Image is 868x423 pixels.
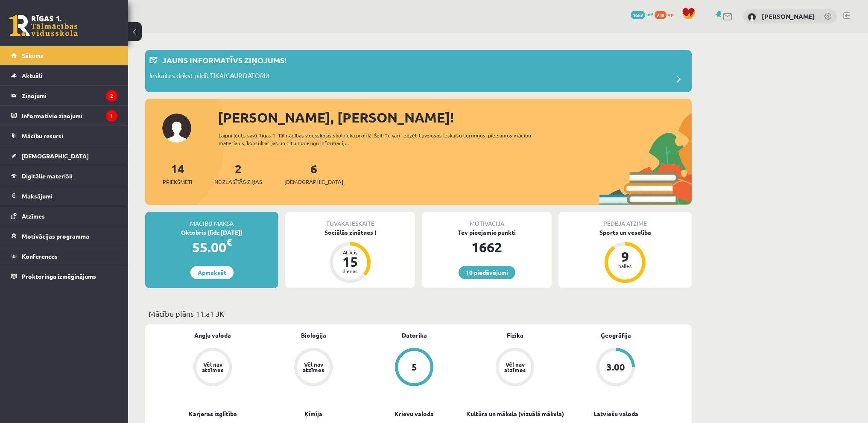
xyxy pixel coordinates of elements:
span: Priekšmeti [163,178,192,186]
span: mP [646,11,653,18]
a: Vēl nav atzīmes [162,348,263,388]
div: 1662 [422,237,552,257]
a: Karjeras izglītība [189,409,237,418]
a: Konferences [11,246,117,266]
p: Mācību plāns 11.a1 JK [149,308,688,319]
a: Jauns informatīvs ziņojums! Ieskaites drīkst pildīt TIKAI CAUR DATORU! [149,54,687,88]
legend: Informatīvie ziņojumi [22,106,117,125]
a: Rīgas 1. Tālmācības vidusskola [9,15,78,36]
span: Atzīmes [22,212,45,220]
i: 2 [106,90,117,102]
a: Digitālie materiāli [11,166,117,186]
a: Bioloģija [301,331,326,340]
a: 14Priekšmeti [163,161,192,186]
i: 1 [106,110,117,122]
span: Motivācijas programma [22,232,89,240]
div: Vēl nav atzīmes [503,362,527,373]
a: Ģeogrāfija [601,331,631,340]
div: 5 [412,362,417,372]
span: Konferences [22,252,58,260]
div: Tuvākā ieskaite [285,212,415,228]
legend: Maksājumi [22,186,117,206]
div: Mācību maksa [145,212,278,228]
span: 238 [655,11,666,19]
a: 3.00 [565,348,666,388]
a: Informatīvie ziņojumi1 [11,106,117,125]
a: Ziņojumi2 [11,86,117,105]
div: Atlicis [337,250,363,255]
a: Aktuāli [11,66,117,85]
div: 3.00 [606,362,625,372]
div: Vēl nav atzīmes [201,362,225,373]
div: Tev pieejamie punkti [422,228,552,237]
img: Viktorija Bērziņa [748,13,756,21]
a: 1662 mP [631,11,653,18]
span: [DEMOGRAPHIC_DATA] [22,152,89,160]
a: [DEMOGRAPHIC_DATA] [11,146,117,166]
a: Ķīmija [304,409,322,418]
a: Sociālās zinātnes I Atlicis 15 dienas [285,228,415,284]
span: Digitālie materiāli [22,172,73,180]
a: Krievu valoda [395,409,434,418]
a: Atzīmes [11,206,117,226]
a: Maksājumi [11,186,117,206]
span: Proktoringa izmēģinājums [22,272,96,280]
a: Proktoringa izmēģinājums [11,266,117,286]
div: 55.00 [145,237,278,257]
a: Angļu valoda [194,331,231,340]
legend: Ziņojumi [22,86,117,105]
a: 2Neizlasītās ziņas [214,161,262,186]
div: Motivācija [422,212,552,228]
span: Sākums [22,52,44,59]
a: 10 piedāvājumi [459,266,515,279]
div: Laipni lūgts savā Rīgas 1. Tālmācības vidusskolas skolnieka profilā. Šeit Tu vari redzēt tuvojošo... [219,131,547,147]
span: Neizlasītās ziņas [214,178,262,186]
a: 6[DEMOGRAPHIC_DATA] [284,161,343,186]
div: 9 [612,250,638,263]
span: [DEMOGRAPHIC_DATA] [284,178,343,186]
a: Kultūra un māksla (vizuālā māksla) [466,409,564,418]
span: xp [668,11,673,18]
a: Fizika [507,331,523,340]
a: Latviešu valoda [593,409,638,418]
div: Sports un veselība [558,228,692,237]
div: [PERSON_NAME], [PERSON_NAME]! [218,107,692,128]
a: Datorika [402,331,427,340]
p: Jauns informatīvs ziņojums! [162,54,286,66]
a: Mācību resursi [11,126,117,146]
div: Oktobris (līdz [DATE]) [145,228,278,237]
a: 238 xp [655,11,678,18]
div: 15 [337,255,363,268]
div: Sociālās zinātnes I [285,228,415,237]
a: Vēl nav atzīmes [465,348,565,388]
span: Mācību resursi [22,132,63,140]
div: dienas [337,268,363,274]
div: Vēl nav atzīmes [301,362,325,373]
p: Ieskaites drīkst pildīt TIKAI CAUR DATORU! [149,71,269,83]
a: Motivācijas programma [11,226,117,246]
a: Sports un veselība 9 balles [558,228,692,284]
div: Pēdējā atzīme [558,212,692,228]
span: 1662 [631,11,645,19]
a: Sākums [11,46,117,65]
a: 5 [364,348,465,388]
span: Aktuāli [22,72,42,79]
a: Apmaksāt [190,266,234,279]
a: [PERSON_NAME] [762,12,815,20]
span: € [226,236,232,248]
a: Vēl nav atzīmes [263,348,364,388]
div: balles [612,263,638,268]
